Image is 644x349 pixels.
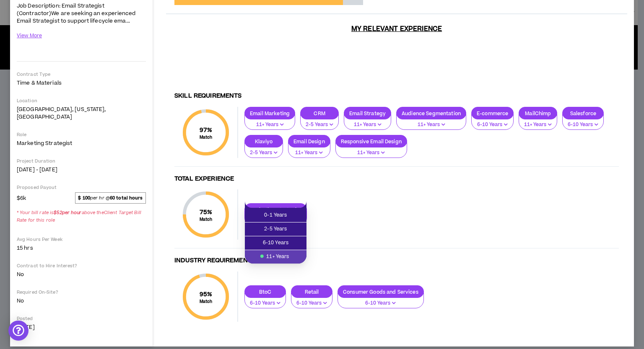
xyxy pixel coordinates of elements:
p: Role [17,132,146,138]
p: Salesforce [563,110,603,116]
strong: 60 total hours [110,195,143,201]
p: 6-10 Years [296,300,327,307]
span: $6k [17,193,26,203]
span: 6-10 Years [250,238,301,248]
button: 11+ Years [244,114,295,130]
small: Match [200,299,213,305]
p: 2-5 Years [306,121,333,129]
p: Job Description: Email Strategist (Contractor)We are seeking an experienced Email Strategist to s... [17,1,146,25]
p: No [17,271,146,278]
p: 11+ Years [341,149,402,157]
p: Contract Type [17,71,146,78]
strong: $ 52 per hour [54,209,81,216]
small: Match [200,134,213,140]
button: 6-10 Years [562,114,604,130]
p: Marketing Strategist [245,207,306,213]
span: 95 % [200,290,213,299]
span: 2-5 Years [250,225,301,234]
p: 11+ Years [293,149,325,157]
p: 6-10 Years [477,121,508,129]
button: 11+ Years [335,142,407,158]
button: 11+ Years [288,142,330,158]
h4: Industry Requirements [174,257,619,265]
button: 6-10 Years [244,292,286,308]
span: * Your bill rate is above the Client Target Bill Rate for this role [17,208,146,225]
button: 11+ Years [519,114,557,130]
span: Marketing Strategist [17,140,72,147]
p: MailChimp [519,110,557,116]
h4: Skill Requirements [174,92,619,100]
button: 2-5 Years [300,114,339,130]
p: Contract to Hire Interest? [17,263,146,269]
p: Email Design [288,138,330,145]
p: Email Strategy [344,110,391,116]
p: Responsive Email Design [336,138,407,145]
p: 2-5 Years [250,149,278,157]
button: 11+ Years [344,114,391,130]
p: 15 hrs [17,244,146,252]
button: 6-10 Years [338,292,424,308]
p: BtoC [245,289,286,295]
p: 6-10 Years [343,300,418,307]
p: No [17,297,146,305]
p: E-commerce [472,110,513,116]
h3: My Relevant Experience [166,25,627,84]
p: 11+ Years [524,121,552,129]
p: 11+ Years [402,121,461,129]
button: 6-10 Years [471,114,514,130]
button: 2-5 Years [244,142,283,158]
p: Consumer Goods and Services [338,289,423,295]
span: per hr @ [75,192,146,203]
span: 0-1 Years [250,211,301,220]
strong: $ 100 [78,195,90,201]
p: Klaviyo [245,138,283,145]
p: 6-10 Years [250,300,280,307]
p: Required On-Site? [17,289,146,295]
p: [DATE] [17,323,146,331]
small: Match [200,217,213,222]
button: View More [17,28,42,43]
p: Email Marketing [245,110,295,116]
span: 11+ Years [250,252,301,261]
button: 11+ Years [396,114,466,130]
p: Proposed Payout [17,184,146,191]
span: 97 % [200,126,213,134]
div: Open Intercom Messenger [8,321,29,341]
p: 6-10 Years [568,121,598,129]
p: CRM [301,110,338,116]
p: Avg Hours Per Week [17,236,146,243]
p: 11+ Years [250,121,290,129]
p: Location [17,98,146,104]
p: Retail [291,289,332,295]
p: [DATE] - [DATE] [17,166,146,173]
span: 75 % [200,208,213,217]
p: Time & Materials [17,79,146,87]
p: Audience Segmentation [397,110,466,116]
h4: Total Experience [174,175,619,183]
button: 6-10 Years [291,292,332,308]
p: Project Duration [17,158,146,164]
p: 11+ Years [349,121,386,129]
p: Posted [17,315,146,322]
p: [GEOGRAPHIC_DATA], [US_STATE], [GEOGRAPHIC_DATA] [17,106,146,121]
